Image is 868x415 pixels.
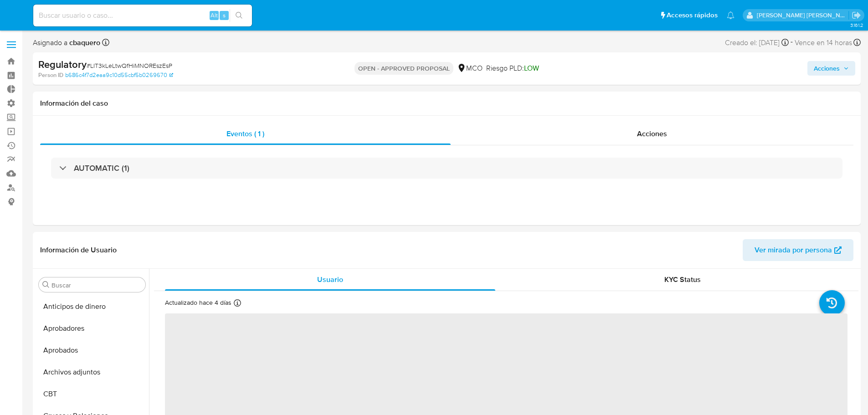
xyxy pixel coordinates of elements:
button: Aprobados [35,339,149,361]
a: Salir [852,10,861,20]
span: - [791,36,793,49]
h1: Información de Usuario [40,246,117,255]
span: Accesos rápidos [667,10,718,20]
a: Notificaciones [727,11,734,19]
span: LOW [524,63,539,73]
button: CBT [35,383,149,405]
span: Usuario [317,274,343,285]
span: Asignado a [33,38,100,48]
a: b686c4f7d2eaa9c10d55cbf5b0269670 [65,71,173,79]
span: Eventos ( 1 ) [226,128,264,139]
b: Person ID [38,71,63,79]
span: # LIT3kLeLtwQfHiMNOREszEsP [87,61,172,70]
p: OPEN - APPROVED PROPOSAL [354,62,453,75]
b: Regulatory [38,57,87,72]
button: Anticipos de dinero [35,296,149,318]
span: Vence en 14 horas [795,38,852,48]
span: KYC Status [664,274,701,285]
button: Acciones [807,61,855,76]
h3: AUTOMATIC (1) [74,163,129,173]
span: Riesgo PLD: [486,63,539,73]
b: cbaquero [67,37,100,48]
span: s [223,11,226,20]
p: camila.baquero@mercadolibre.com.co [757,11,849,20]
p: Actualizado hace 4 días [165,298,231,307]
span: Ver mirada por persona [755,239,832,261]
input: Buscar [51,281,142,289]
div: MCO [457,63,483,73]
input: Buscar usuario o caso... [33,10,252,21]
button: search-icon [230,9,248,22]
button: Aprobadores [35,318,149,339]
button: Ver mirada por persona [743,239,853,261]
span: Acciones [637,128,667,139]
div: Creado el: [DATE] [725,36,789,49]
div: AUTOMATIC (1) [51,158,842,179]
span: Acciones [814,61,840,76]
button: Archivos adjuntos [35,361,149,383]
button: Buscar [42,281,50,288]
h1: Información del caso [40,99,853,108]
span: Alt [211,11,218,20]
